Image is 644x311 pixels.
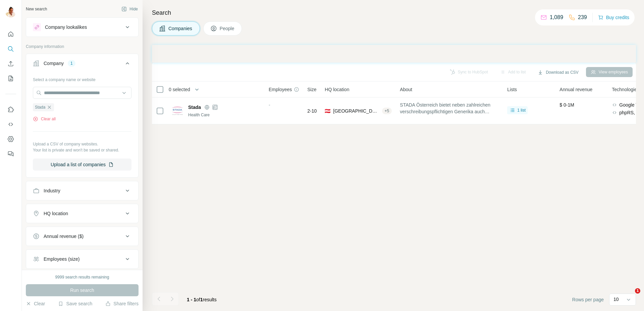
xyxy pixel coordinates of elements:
span: [GEOGRAPHIC_DATA], [GEOGRAPHIC_DATA] [333,108,379,114]
span: 1 - 1 [187,297,196,302]
span: STADA Österreich bietet neben zahlreichen verschreibungspflichtigen Generika auch rezeptfreie Mar... [400,102,499,115]
div: HQ location [44,210,68,217]
span: Technologies [612,86,639,93]
p: 10 [613,296,619,303]
button: Enrich CSV [5,58,16,70]
button: Buy credits [598,13,629,22]
div: Annual revenue ($) [44,233,84,240]
span: HQ location [325,86,349,93]
button: Clear all [33,116,56,122]
div: Company [44,60,64,67]
button: Annual revenue ($) [26,228,138,244]
span: 1 list [517,107,526,113]
span: Stada [188,104,201,111]
span: results [187,297,217,302]
span: Size [307,86,316,93]
div: + 5 [382,108,392,114]
button: Use Surfe on LinkedIn [5,104,16,116]
button: Dashboard [5,133,16,145]
div: Company lookalikes [45,24,87,30]
button: Company1 [26,55,138,74]
button: Download as CSV [533,67,583,77]
span: phpRS, [619,109,635,116]
button: Company lookalikes [26,19,138,35]
button: Employees (size) [26,251,138,267]
span: Companies [168,25,193,32]
span: $ 0-1M [559,102,574,108]
p: Company information [26,44,139,50]
button: Save search [58,300,92,307]
span: Lists [507,86,517,93]
button: Feedback [5,148,16,160]
p: 1,089 [550,13,563,21]
button: My lists [5,72,16,84]
span: Annual revenue [559,86,592,93]
h4: Search [152,8,636,17]
span: 2-10 [307,108,317,114]
button: Industry [26,183,138,199]
p: Your list is private and won't be saved or shared. [33,147,131,153]
span: of [196,297,200,302]
span: 0 selected [169,86,190,93]
button: Clear [26,300,45,307]
button: Use Surfe API [5,118,16,130]
iframe: Intercom live chat [621,288,637,304]
div: New search [26,6,47,12]
iframe: Banner [152,45,636,63]
span: Rows per page [572,296,604,303]
div: Employees (size) [44,256,79,262]
button: Hide [117,4,143,14]
button: Upload a list of companies [33,159,131,171]
span: People [220,25,235,32]
button: HQ location [26,205,138,222]
div: 9999 search results remaining [55,274,109,280]
span: Employees [269,86,292,93]
p: Upload a CSV of company websites. [33,141,131,147]
span: About [400,86,412,93]
button: Search [5,43,16,55]
div: Select a company name or website [33,74,131,83]
div: 1 [68,60,75,66]
span: 1 [200,297,203,302]
span: - [269,102,270,108]
span: 🇦🇹 [325,108,330,114]
button: Share filters [105,300,139,307]
p: 239 [578,13,587,21]
button: Quick start [5,28,16,40]
img: Avatar [5,7,16,17]
span: 1 [635,288,640,294]
div: Health Care [188,112,261,118]
img: Logo of Stada [172,106,183,116]
span: Stada [35,104,45,110]
div: Industry [44,187,60,194]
